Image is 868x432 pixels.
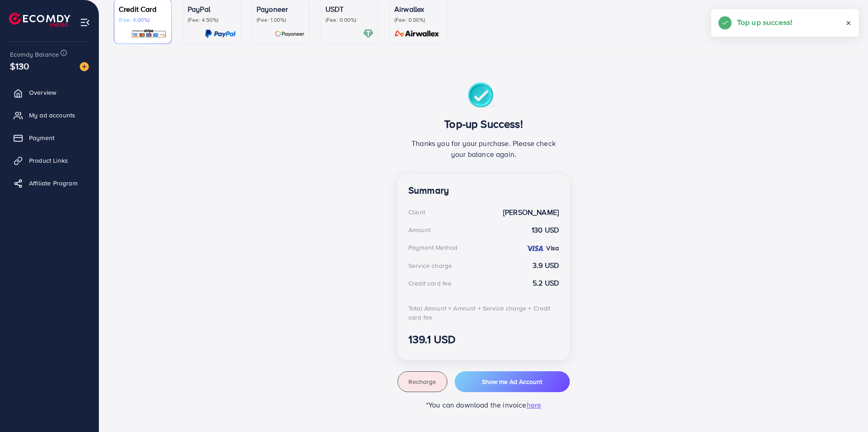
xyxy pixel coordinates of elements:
img: card [205,29,236,39]
p: (Fee: 1.00%) [257,16,305,24]
p: (Fee: 4.00%) [119,16,167,24]
p: Thanks you for your purchase. Please check your balance again. [408,138,559,160]
span: Affiliate Program [29,179,78,188]
h3: Top-up Success! [408,117,559,131]
strong: 5.2 USD [533,278,559,288]
img: image [80,62,89,71]
img: card [392,29,442,39]
span: Recharge [408,377,436,386]
div: Client [408,208,425,217]
a: Overview [7,83,92,102]
a: My ad accounts [7,106,92,124]
div: Service charge [408,261,452,270]
img: card [275,29,305,39]
img: credit [526,245,544,252]
div: Total Amount = Amount + Service charge + Credit card fee [408,304,559,322]
h5: Top up success! [737,16,792,28]
span: My ad accounts [29,111,75,120]
div: Payment Method [408,243,457,252]
div: Credit card fee [408,279,451,288]
span: Product Links [29,156,68,165]
img: success [468,83,500,110]
img: logo [9,13,70,27]
p: USDT [325,4,373,15]
span: Overview [29,88,56,97]
span: Payment [29,133,54,142]
a: Affiliate Program [7,174,92,192]
p: (Fee: 0.00%) [394,16,442,24]
h3: 139.1 USD [408,333,559,346]
p: (Fee: 4.50%) [188,16,236,24]
a: Payment [7,129,92,147]
p: (Fee: 0.00%) [325,16,373,24]
p: *You can download the invoice [398,399,570,410]
strong: 3.9 USD [533,260,559,271]
span: here [527,400,542,410]
h4: Summary [408,185,559,196]
img: card [363,29,373,39]
span: Show me Ad Account [482,377,542,386]
iframe: Chat [829,391,861,425]
p: Airwallex [394,4,442,15]
button: Recharge [398,371,447,392]
button: Show me Ad Account [455,371,570,392]
strong: [PERSON_NAME] [503,207,559,218]
strong: 130 USD [532,225,559,235]
img: card [131,29,167,39]
a: Product Links [7,151,92,170]
p: Credit Card [119,4,167,15]
p: Payoneer [257,4,305,15]
div: Amount [408,225,431,234]
span: Ecomdy Balance [10,50,59,59]
p: PayPal [188,4,236,15]
strong: Visa [546,243,559,252]
span: $130 [11,55,28,77]
img: menu [80,17,90,28]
